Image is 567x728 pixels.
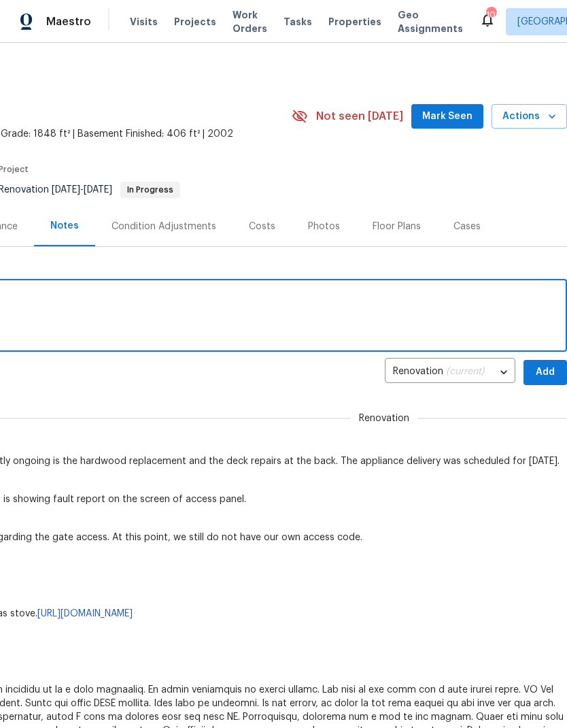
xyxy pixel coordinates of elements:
span: Visits [130,15,158,29]
span: Add [534,364,556,381]
div: Renovation (current) [385,356,515,389]
span: [DATE] [84,185,112,195]
div: Costs [249,220,275,233]
span: - [52,185,112,195]
div: Photos [308,220,340,233]
span: Geo Assignments [398,8,463,35]
div: Cases [453,220,481,233]
span: Maestro [46,15,91,29]
span: Tasks [283,17,312,27]
span: Actions [502,108,556,125]
a: [URL][DOMAIN_NAME] [37,609,133,618]
div: Condition Adjustments [111,220,216,233]
span: (current) [446,367,485,376]
span: Projects [174,15,216,29]
button: Actions [492,104,567,129]
div: 101 [486,8,496,22]
div: Floor Plans [373,220,421,233]
span: Renovation [351,412,417,425]
button: Add [523,360,567,385]
span: Work Orders [233,8,267,35]
span: Not seen [DATE] [316,110,403,123]
span: Properties [328,15,381,29]
span: [DATE] [52,185,80,195]
span: Mark Seen [422,108,472,125]
button: Mark Seen [411,104,483,129]
div: Notes [50,219,79,233]
span: In Progress [122,186,179,194]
